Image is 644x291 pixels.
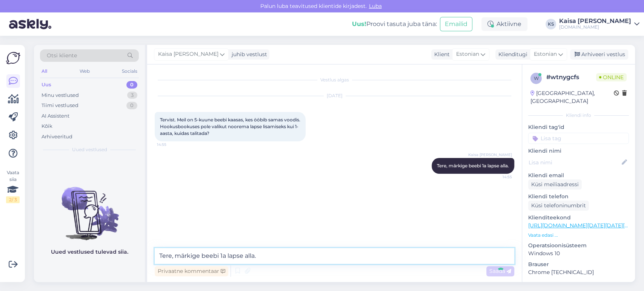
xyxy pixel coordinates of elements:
[127,92,137,99] div: 3
[484,174,512,180] span: 14:55
[6,51,20,65] img: Askly Logo
[229,51,267,58] div: juhib vestlust
[40,66,49,76] div: All
[495,51,527,58] div: Klienditugi
[528,201,589,211] div: Küsi telefoninumbrit
[528,232,629,239] p: Vaata edasi ...
[528,250,629,257] p: Windows 10
[528,179,582,190] div: Küsi meiliaadressi
[596,73,627,81] span: Online
[528,133,629,144] input: Lisa tag
[481,17,527,31] div: Aktiivne
[528,214,629,222] p: Klienditeekond
[559,24,631,30] div: [DOMAIN_NAME]
[6,169,20,203] div: Vaata siia
[120,66,139,76] div: Socials
[528,172,629,179] p: Kliendi email
[155,92,514,99] div: [DATE]
[437,163,509,168] span: Tere, märkige beebi 1a lapse alla.
[431,51,450,58] div: Klient
[72,146,107,153] span: Uued vestlused
[78,66,91,76] div: Web
[528,193,629,201] p: Kliendi telefon
[157,142,185,147] span: 14:55
[41,112,69,120] div: AI Assistent
[51,248,128,256] p: Uued vestlused tulevad siia.
[534,75,539,81] span: w
[528,123,629,131] p: Kliendi tag'id
[546,73,596,82] div: # wtnygcfs
[126,81,137,89] div: 0
[456,50,479,58] span: Estonian
[528,260,629,268] p: Brauser
[6,196,20,203] div: 2 / 3
[41,81,51,89] div: Uus
[559,18,631,24] div: Kaisa [PERSON_NAME]
[34,173,145,241] img: No chats
[47,52,77,60] span: Otsi kliente
[440,17,472,31] button: Emailid
[41,102,78,109] div: Tiimi vestlused
[530,89,614,105] div: [GEOGRAPHIC_DATA], [GEOGRAPHIC_DATA]
[158,50,218,58] span: Kaisa [PERSON_NAME]
[528,268,629,276] p: Chrome [TECHNICAL_ID]
[559,18,639,30] a: Kaisa [PERSON_NAME][DOMAIN_NAME]
[41,133,72,141] div: Arhiveeritud
[528,112,629,119] div: Kliendi info
[468,152,512,158] span: Kaisa [PERSON_NAME]
[41,123,52,130] div: Kõik
[352,20,437,29] div: Proovi tasuta juba täna:
[528,147,629,155] p: Kliendi nimi
[352,20,366,28] b: Uus!
[529,158,620,167] input: Lisa nimi
[546,19,556,29] div: KS
[160,117,301,136] span: Tervist. Meil on 5-kuune beebi kaasas, kes ööbib samas voodis. Hookusbookuses pole valikut noorem...
[41,92,79,99] div: Minu vestlused
[126,102,137,109] div: 0
[367,3,384,9] span: Luba
[528,242,629,250] p: Operatsioonisüsteem
[155,77,514,83] div: Vestlus algas
[534,50,557,58] span: Estonian
[570,49,628,60] div: Arhiveeri vestlus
